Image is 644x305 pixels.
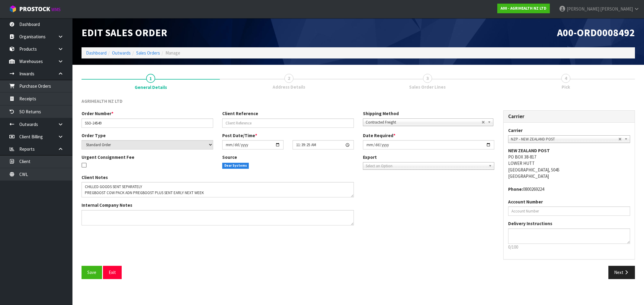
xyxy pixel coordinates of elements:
[86,50,107,56] a: Dashboard
[363,132,396,139] label: Date Required
[82,110,114,117] label: Order Number
[508,220,552,227] label: Delivery Instructions
[366,119,482,126] span: Contracted Freight
[508,147,630,180] address: PO BOX 38-817 LOWER HUTT [GEOGRAPHIC_DATA], 5045 [GEOGRAPHIC_DATA]
[82,202,132,208] label: Internal Company Notes
[87,269,96,275] span: Save
[82,26,167,39] span: Edit Sales Order
[222,154,237,160] label: Source
[82,118,213,128] input: Order Number
[501,6,546,11] strong: A00 - AGRIHEALTH NZ LTD
[508,186,630,192] address: 0800269224
[608,266,635,279] button: Next
[423,74,432,83] span: 3
[82,174,108,181] label: Client Notes
[284,74,293,83] span: 2
[222,132,257,139] label: Post Date/Time
[112,50,131,56] a: Outwards
[508,199,543,205] label: Account Number
[146,74,155,83] span: 1
[165,50,180,56] span: Manage
[82,154,134,160] label: Urgent Consignment Fee
[103,266,122,279] button: Exit
[82,98,123,104] span: AGRIHEALTH NZ LTD
[273,84,305,90] span: Address Details
[508,148,550,153] strong: NEW ZEALAND POST
[136,50,160,56] a: Sales Orders
[366,162,486,170] span: Select an Option
[508,114,630,119] h3: Carrier
[363,154,377,160] label: Export
[363,110,399,117] label: Shipping Method
[82,266,102,279] button: Save
[508,206,630,216] input: Account Number
[508,186,523,192] strong: phone
[409,84,446,90] span: Sales Order Lines
[511,136,618,143] span: NZP - NEW ZEALAND POST
[567,6,599,12] span: [PERSON_NAME]
[82,132,106,139] label: Order Type
[135,84,167,90] span: General Details
[557,26,635,39] span: A00-ORD0008492
[222,118,354,128] input: Client Reference
[562,84,570,90] span: Pick
[508,127,523,134] label: Carrier
[19,5,50,13] span: ProStock
[222,163,249,169] span: Dear Systems
[497,4,550,13] a: A00 - AGRIHEALTH NZ LTD
[222,110,258,117] label: Client Reference
[51,7,61,12] small: WMS
[561,74,570,83] span: 4
[600,6,633,12] span: [PERSON_NAME]
[9,5,17,13] img: cube-alt.png
[508,244,630,250] p: 0/100
[82,93,635,284] span: General Details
